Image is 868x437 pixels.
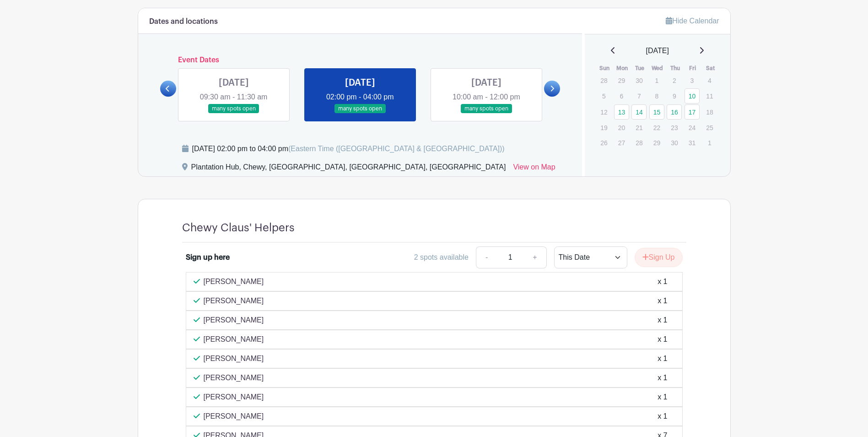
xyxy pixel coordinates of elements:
p: 7 [631,89,647,103]
span: [DATE] [646,45,669,56]
div: x 1 [658,392,667,403]
p: 26 [596,136,611,150]
a: 16 [667,104,682,120]
p: 11 [702,89,717,103]
h4: Chewy Claus' Helpers [182,221,295,235]
p: [PERSON_NAME] [204,276,264,287]
a: 14 [631,104,647,120]
th: Fri [684,64,702,73]
p: 2 [667,73,682,87]
p: 24 [685,120,700,135]
p: [PERSON_NAME] [204,392,264,403]
a: 17 [685,104,700,120]
p: 30 [667,136,682,150]
span: (Eastern Time ([GEOGRAPHIC_DATA] & [GEOGRAPHIC_DATA])) [288,145,505,153]
p: 1 [649,73,664,87]
p: 28 [631,136,647,150]
h6: Event Dates [176,56,545,65]
p: 21 [631,120,647,135]
div: x 1 [658,353,667,364]
p: [PERSON_NAME] [204,334,264,345]
a: + [523,246,546,268]
th: Sun [596,64,614,73]
div: x 1 [658,295,667,306]
div: x 1 [658,276,667,287]
div: x 1 [658,315,667,326]
p: 28 [596,73,611,87]
div: 2 spots available [414,252,469,263]
button: Sign Up [635,248,683,267]
p: 19 [596,120,611,135]
p: 6 [614,89,629,103]
h6: Dates and locations [149,17,218,26]
div: x 1 [658,411,667,422]
div: Plantation Hub, Chewy, [GEOGRAPHIC_DATA], [GEOGRAPHIC_DATA], [GEOGRAPHIC_DATA] [191,162,506,176]
p: 25 [702,120,717,135]
p: [PERSON_NAME] [204,353,264,364]
p: 5 [596,89,611,103]
a: Hide Calendar [666,17,719,25]
p: [PERSON_NAME] [204,315,264,326]
p: 20 [614,120,629,135]
a: 15 [649,104,664,120]
p: 12 [596,105,611,119]
p: 1 [702,136,717,150]
div: [DATE] 02:00 pm to 04:00 pm [192,143,505,154]
p: 3 [685,73,700,87]
p: [PERSON_NAME] [204,411,264,422]
th: Thu [666,64,684,73]
a: - [476,246,497,268]
p: 29 [614,73,629,87]
p: 18 [702,105,717,119]
p: 27 [614,136,629,150]
div: x 1 [658,372,667,383]
p: 29 [649,136,664,150]
p: 31 [685,136,700,150]
p: 30 [631,73,647,87]
p: [PERSON_NAME] [204,295,264,306]
p: 9 [667,89,682,103]
a: 10 [685,88,700,104]
p: 4 [702,73,717,87]
th: Wed [649,64,667,73]
p: 22 [649,120,664,135]
div: Sign up here [186,252,230,263]
th: Tue [631,64,649,73]
p: [PERSON_NAME] [204,372,264,383]
th: Mon [614,64,631,73]
a: 13 [614,104,629,120]
th: Sat [701,64,719,73]
a: View on Map [513,162,555,176]
p: 23 [667,120,682,135]
div: x 1 [658,334,667,345]
p: 8 [649,89,664,103]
